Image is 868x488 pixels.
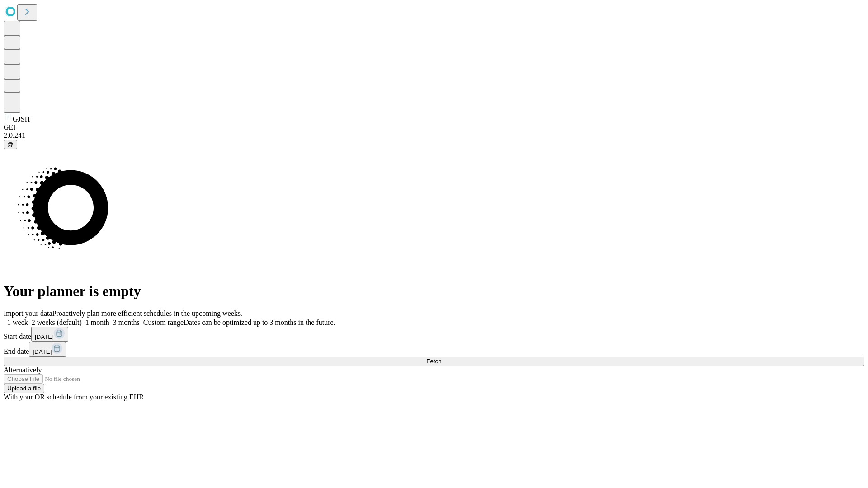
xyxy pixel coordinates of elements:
div: 2.0.241 [4,131,864,140]
span: 1 week [7,319,28,326]
button: [DATE] [31,327,68,342]
span: Fetch [426,358,441,365]
span: 2 weeks (default) [32,319,82,326]
span: 1 month [85,319,109,326]
span: Dates can be optimized up to 3 months in the future. [184,319,335,326]
span: Proactively plan more efficient schedules in the upcoming weeks. [52,310,242,317]
div: GEI [4,123,864,131]
span: [DATE] [33,348,52,355]
span: With your OR schedule from your existing EHR [4,393,144,401]
span: [DATE] [35,333,54,340]
span: Import your data [4,310,52,317]
div: Start date [4,327,864,342]
div: End date [4,342,864,357]
button: [DATE] [29,342,66,357]
button: Upload a file [4,384,44,393]
span: @ [7,141,14,148]
span: 3 months [113,319,140,326]
button: @ [4,140,17,149]
span: GJSH [13,115,30,123]
h1: Your planner is empty [4,283,864,300]
button: Fetch [4,357,864,366]
span: Alternatively [4,366,42,374]
span: Custom range [143,319,184,326]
